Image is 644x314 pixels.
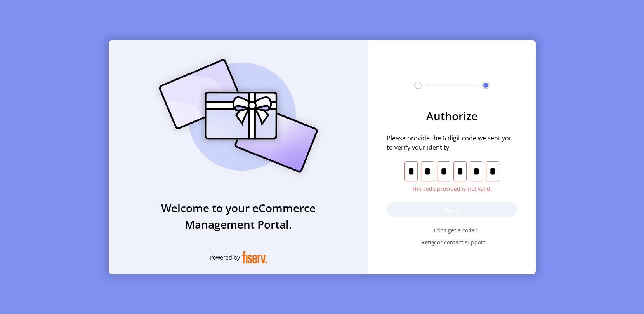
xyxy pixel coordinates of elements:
[437,238,487,246] span: or contact support.
[389,185,515,193] span: The code provided is not valid.
[421,238,436,246] span: Retry
[147,51,330,181] img: card_Illustration.svg
[109,200,368,232] h3: Welcome to your eCommerce Management Portal.
[391,226,517,234] span: Didn’t get a code?
[210,253,240,262] span: Powered by
[387,108,517,124] h3: Authorize
[387,133,517,152] span: Please provide the 6 digit code we sent you to verify your identity.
